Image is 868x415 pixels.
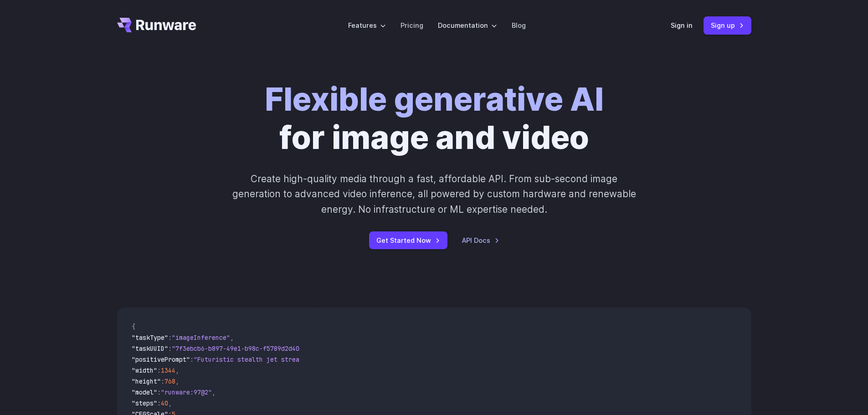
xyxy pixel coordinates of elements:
span: "height" [132,377,161,385]
span: "imageInference" [172,333,230,342]
span: : [168,333,172,342]
a: Sign up [704,16,751,34]
span: "runware:97@2" [161,388,212,396]
a: Go to / [117,18,196,32]
span: , [168,399,172,407]
span: 1344 [161,366,175,374]
span: , [230,333,234,342]
span: "7f3ebcb6-b897-49e1-b98c-f5789d2d40d7" [172,344,310,353]
span: , [212,388,216,396]
p: Create high-quality media through a fast, affordable API. From sub-second image generation to adv... [231,171,637,217]
strong: Flexible generative AI [265,80,604,118]
span: : [157,388,161,396]
label: Features [348,20,386,31]
span: 40 [161,399,168,407]
span: : [168,344,172,353]
span: "Futuristic stealth jet streaking through a neon-lit cityscape with glowing purple exhaust" [194,355,525,364]
span: : [190,355,194,364]
a: Pricing [401,20,423,31]
span: : [161,377,164,385]
h1: for image and video [265,80,604,157]
a: Blog [512,20,526,31]
span: "taskUUID" [132,344,168,353]
span: "taskType" [132,333,168,342]
span: "steps" [132,399,157,407]
span: "positivePrompt" [132,355,190,364]
a: Sign in [671,20,693,31]
span: "width" [132,366,157,374]
a: Get Started Now [369,231,447,249]
label: Documentation [438,20,497,31]
span: 768 [164,377,175,385]
span: , [175,366,179,374]
span: { [132,323,135,331]
span: : [157,399,161,407]
span: "model" [132,388,157,396]
span: , [175,377,179,385]
span: : [157,366,161,374]
a: API Docs [462,235,499,246]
